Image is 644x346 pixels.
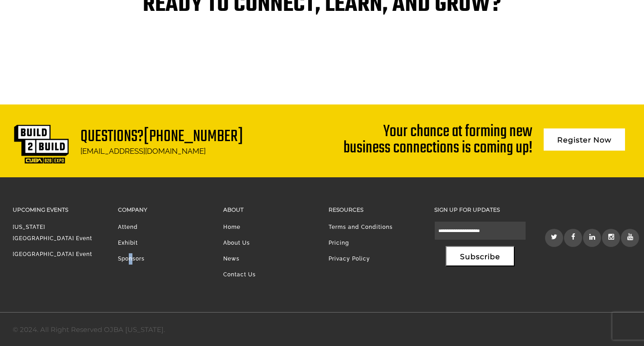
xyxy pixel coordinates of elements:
h1: Questions? [80,129,243,145]
a: [PHONE_NUMBER] [144,124,243,150]
h3: Company [118,204,210,215]
input: Enter your email address [12,110,165,130]
a: Privacy Policy [329,256,370,262]
h3: Sign up for updates [434,204,526,215]
h3: Upcoming Events [13,204,104,215]
h3: About [223,204,315,215]
a: Register Now [544,128,625,151]
h3: Resources [329,204,420,215]
div: Minimize live chat window [148,5,170,26]
a: About Us [223,240,250,246]
div: © 2024. All Right Reserved OJBA [US_STATE]. [13,324,165,336]
textarea: Type your message and click 'Submit' [12,137,165,271]
div: Your chance at forming new business connections is coming up! [340,124,532,156]
button: Subscribe [446,246,515,266]
a: Exhibit [118,240,138,246]
a: [GEOGRAPHIC_DATA] Event [13,251,92,257]
a: Contact Us [223,271,256,278]
a: Sponsors [118,256,145,262]
input: Enter your last name [12,84,165,104]
a: Attend [118,224,138,230]
em: Submit [132,279,164,291]
a: Pricing [329,240,349,246]
div: Leave a message [47,51,152,62]
a: Terms and Conditions [329,224,393,230]
a: [EMAIL_ADDRESS][DOMAIN_NAME] [80,147,206,156]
